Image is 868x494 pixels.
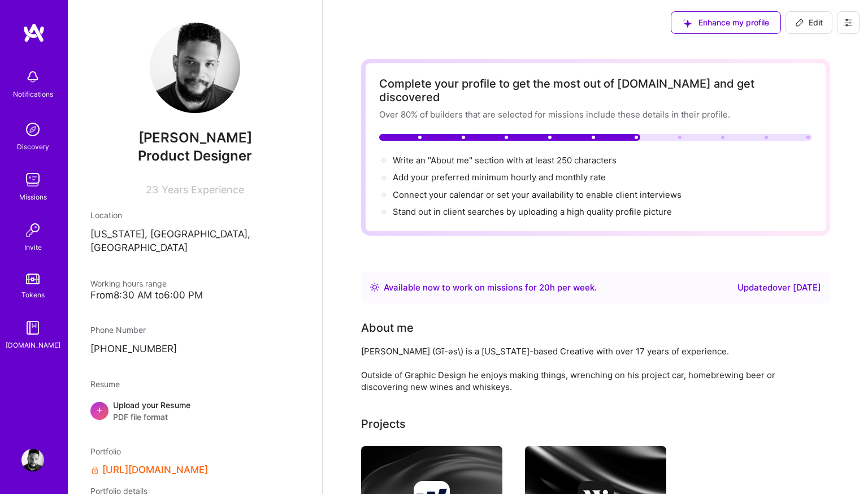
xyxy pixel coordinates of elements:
div: Missions [19,191,47,203]
img: tokens [26,274,40,284]
div: From 8:30 AM to 6:00 PM [90,289,300,301]
span: Enhance my profile [683,17,769,28]
span: Write an "About me" section with at least 250 characters [393,155,619,166]
span: Years Experience [162,184,244,196]
div: Updated over [DATE] [737,281,821,294]
span: Product Designer [138,148,252,164]
div: Available now to work on missions for h per week . [384,281,597,294]
div: Discovery [17,141,49,153]
i: icon SuggestedTeams [683,19,692,28]
span: [PERSON_NAME] [90,129,300,146]
span: 20 [539,282,550,293]
div: About me [361,319,414,336]
div: Tokens [21,289,45,301]
span: Add your preferred minimum hourly and monthly rate [393,172,606,183]
div: [PERSON_NAME] (Gī-əs\) is a [US_STATE]-based Creative with over 17 years of experience. Outside o... [361,345,813,393]
div: Stand out in client searches by uploading a high quality profile picture [393,206,672,218]
img: User Avatar [150,23,240,113]
img: guide book [21,317,44,339]
span: + [96,404,103,415]
img: discovery [21,118,44,141]
img: User Avatar [21,449,44,471]
span: PDF file format [113,411,190,423]
span: Portfolio [90,447,121,456]
a: [URL][DOMAIN_NAME] [102,464,208,476]
img: Availability [370,283,379,292]
p: [PHONE_NUMBER] [90,343,300,356]
div: [DOMAIN_NAME] [6,339,60,351]
img: bell [21,66,44,88]
span: Resume [90,379,120,389]
div: Projects [361,415,406,432]
div: Invite [24,241,42,253]
div: Over 80% of builders that are selected for missions include these details in their profile. [379,109,812,120]
div: Upload your Resume [113,399,190,423]
img: logo [23,23,45,43]
span: Connect your calendar or set your availability to enable client interviews [393,189,682,200]
span: 23 [146,184,158,196]
div: Complete your profile to get the most out of [DOMAIN_NAME] and get discovered [379,77,812,104]
p: [US_STATE], [GEOGRAPHIC_DATA], [GEOGRAPHIC_DATA] [90,228,300,255]
span: Phone Number [90,325,146,335]
span: Edit [795,17,823,28]
img: teamwork [21,168,44,191]
span: Working hours range [90,279,167,288]
div: Notifications [13,88,53,100]
div: Location [90,209,300,221]
img: Invite [21,219,44,241]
